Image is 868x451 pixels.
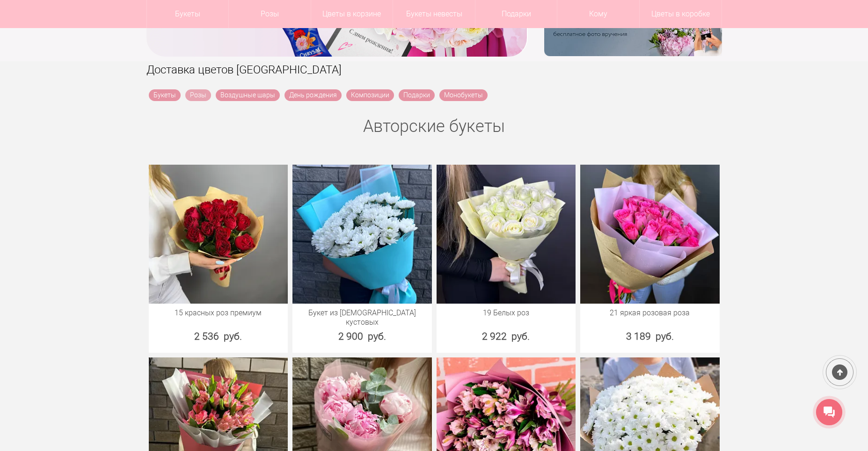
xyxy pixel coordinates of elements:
[153,308,284,318] a: 15 красных роз премиум
[146,61,722,78] h1: Доставка цветов [GEOGRAPHIC_DATA]
[292,329,432,343] div: 2 900 руб.
[297,308,427,327] a: Букет из [DEMOGRAPHIC_DATA] кустовых
[439,89,488,101] a: Монобукеты
[585,308,715,318] a: 21 яркая розовая роза
[437,329,576,343] div: 2 922 руб.
[441,308,571,318] a: 19 Белых роз
[580,165,720,304] img: 21 яркая розовая роза
[437,165,576,304] img: 19 Белых роз
[185,89,211,101] a: Розы
[216,89,280,101] a: Воздушные шары
[149,329,288,343] div: 2 536 руб.
[149,165,288,304] img: 15 красных роз премиум
[346,89,394,101] a: Композиции
[399,89,435,101] a: Подарки
[363,116,505,136] a: Авторские букеты
[580,329,720,343] div: 3 189 руб.
[284,89,342,101] a: День рождения
[149,89,181,101] a: Букеты
[292,165,432,304] img: Букет из хризантем кустовых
